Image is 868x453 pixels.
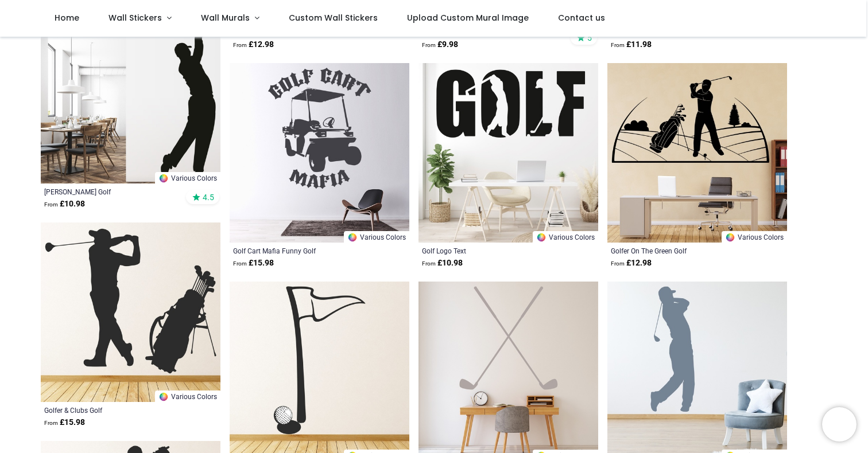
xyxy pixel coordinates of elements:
img: Tiger Woods Golf Wall Sticker [41,4,220,183]
strong: £ 15.98 [233,257,274,269]
img: Golfer On The Green Golf Wall Sticker [607,63,787,243]
a: Golfer & Clubs Golf [44,405,183,415]
strong: £ 15.98 [44,417,85,428]
iframe: Brevo live chat [822,407,857,442]
a: Various Colors [155,172,220,183]
span: From [422,260,436,267]
strong: £ 12.98 [611,257,652,269]
strong: £ 9.98 [422,39,458,50]
span: Wall Murals [201,12,250,24]
a: Golf Cart Mafia Funny Golf [233,246,371,255]
span: From [233,260,247,267]
img: Color Wheel [158,173,169,183]
a: Various Colors [344,231,409,243]
a: Various Colors [533,231,598,243]
img: Color Wheel [347,232,358,243]
span: From [44,420,58,426]
span: Upload Custom Mural Image [407,12,529,24]
strong: £ 10.98 [422,257,463,269]
img: Golf Cart Mafia Funny Golf Wall Sticker [230,63,409,243]
a: Various Colors [722,231,787,243]
span: Wall Stickers [108,12,162,24]
strong: £ 10.98 [44,198,85,210]
span: 5 [587,33,592,43]
span: From [611,260,625,267]
span: Contact us [558,12,605,24]
a: [PERSON_NAME] Golf [44,187,183,196]
img: Color Wheel [158,392,169,402]
a: Various Colors [155,390,220,402]
span: From [44,201,58,208]
span: From [611,42,625,48]
img: Golfer & Clubs Golf Wall Sticker [41,222,220,402]
span: Home [55,12,79,24]
strong: £ 11.98 [611,39,652,50]
span: From [233,42,247,48]
a: Golfer On The Green Golf [611,246,749,255]
img: Color Wheel [536,232,547,243]
span: Custom Wall Stickers [289,12,378,24]
img: Color Wheel [725,232,735,243]
strong: £ 12.98 [233,39,274,50]
span: From [422,42,436,48]
a: Golf Logo Text [422,246,560,255]
span: 4.5 [203,192,214,202]
img: Golf Logo Text Wall Sticker [418,63,598,243]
